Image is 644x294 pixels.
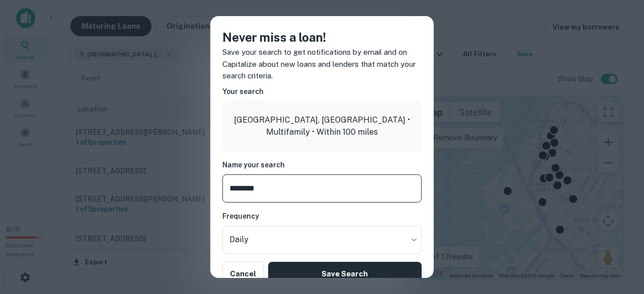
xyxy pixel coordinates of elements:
[222,86,422,97] h6: Your search
[222,226,422,254] div: Without label
[268,262,422,286] button: Save Search
[222,46,422,82] p: Save your search to get notifications by email and on Capitalize about new loans and lenders that...
[594,214,644,262] iframe: Chat Widget
[222,159,422,170] h6: Name your search
[222,28,422,46] h4: Never miss a loan!
[230,114,414,138] p: [GEOGRAPHIC_DATA], [GEOGRAPHIC_DATA] • Multifamily • Within 100 miles
[222,211,422,222] h6: Frequency
[222,262,264,286] button: Cancel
